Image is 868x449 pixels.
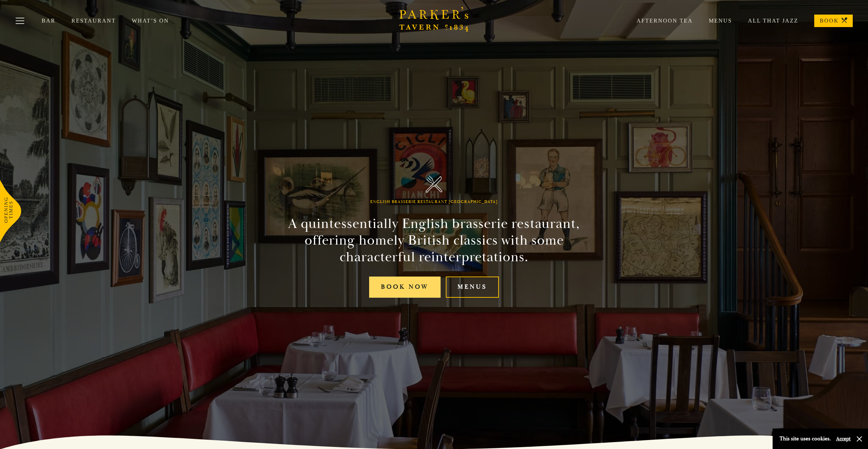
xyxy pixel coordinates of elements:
h2: A quintessentially English brasserie restaurant, offering homely British classics with some chara... [276,215,592,265]
button: Accept [836,435,851,442]
button: Close and accept [856,435,863,442]
a: Book Now [369,277,441,298]
a: Menus [446,277,499,298]
p: This site uses cookies. [780,434,831,444]
h1: English Brasserie Restaurant [GEOGRAPHIC_DATA] [370,200,498,204]
img: Parker's Tavern Brasserie Cambridge [426,176,443,193]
